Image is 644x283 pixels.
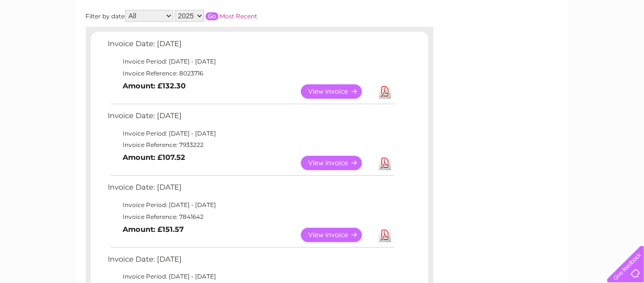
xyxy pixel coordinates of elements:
[578,42,602,50] a: Contact
[22,26,73,56] img: logo.png
[106,128,396,140] td: Invoice Period: [DATE] - [DATE]
[379,228,391,242] a: Download
[301,228,374,242] a: View
[106,253,396,271] td: Invoice Date: [DATE]
[86,10,347,22] div: Filter by date
[301,84,374,99] a: View
[611,42,635,50] a: Log out
[106,109,396,128] td: Invoice Date: [DATE]
[469,42,488,50] a: Water
[379,156,391,170] a: Download
[522,42,552,50] a: Telecoms
[106,56,396,68] td: Invoice Period: [DATE] - [DATE]
[106,199,396,211] td: Invoice Period: [DATE] - [DATE]
[123,225,184,234] b: Amount: £151.57
[457,5,525,17] a: 0333 014 3131
[123,153,186,162] b: Amount: £107.52
[106,139,396,151] td: Invoice Reference: 7933222
[106,271,396,283] td: Invoice Period: [DATE] - [DATE]
[106,181,396,199] td: Invoice Date: [DATE]
[106,68,396,79] td: Invoice Reference: 8023716
[379,84,391,99] a: Download
[301,156,374,170] a: View
[494,42,516,50] a: Energy
[123,81,186,90] b: Amount: £132.30
[88,5,557,48] div: Clear Business is a trading name of Verastar Limited (registered in [GEOGRAPHIC_DATA] No. 3667643...
[106,37,396,56] td: Invoice Date: [DATE]
[558,42,572,50] a: Blog
[220,12,258,20] a: Most Recent
[106,211,396,223] td: Invoice Reference: 7841642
